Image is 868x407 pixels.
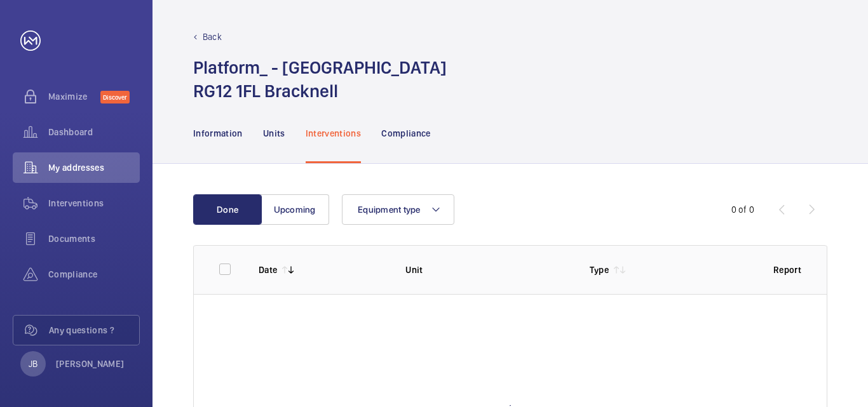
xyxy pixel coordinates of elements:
[48,197,140,210] span: Interventions
[29,357,37,370] p: JB
[48,161,140,174] span: My addresses
[261,194,329,225] button: Upcoming
[100,91,130,103] span: Discover
[49,324,139,337] span: Any questions ?
[56,357,125,370] p: [PERSON_NAME]
[263,127,285,140] p: Units
[259,264,277,276] p: Date
[48,90,100,103] span: Maximize
[203,30,222,43] p: Back
[48,268,140,281] span: Compliance
[48,126,140,138] span: Dashboard
[306,127,362,140] p: Interventions
[405,264,569,276] p: Unit
[193,194,262,225] button: Done
[342,194,454,225] button: Equipment type
[48,232,140,245] span: Documents
[193,56,447,103] h1: Platform_ - [GEOGRAPHIC_DATA] RG12 1FL Bracknell
[773,264,801,276] p: Report
[381,127,431,140] p: Compliance
[731,203,754,216] div: 0 of 0
[590,264,609,276] p: Type
[193,127,243,140] p: Information
[358,204,421,215] span: Equipment type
